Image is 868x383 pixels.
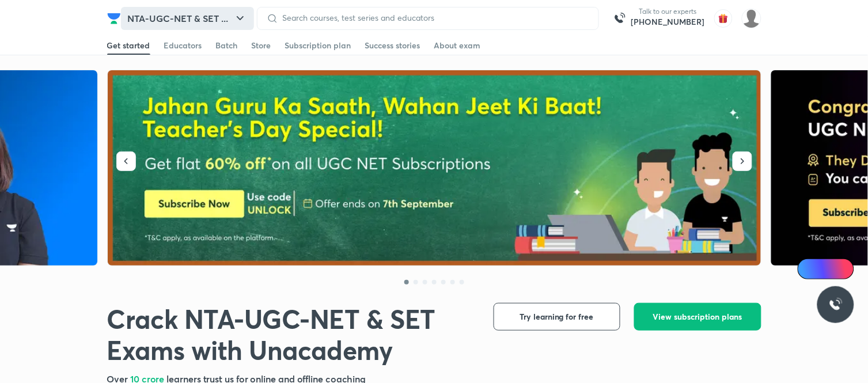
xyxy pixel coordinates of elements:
[216,36,238,55] a: Batch
[805,264,814,274] img: Icon
[631,7,705,16] p: Talk to our experts
[365,36,420,55] a: Success stories
[631,16,705,28] a: [PHONE_NUMBER]
[121,7,254,30] button: NTA-UGC-NET & SET ...
[285,40,351,51] div: Subscription plan
[107,36,150,55] a: Get started
[520,311,594,323] span: Try learning for free
[434,40,481,51] div: About exam
[107,12,121,25] img: Company Logo
[714,9,733,28] img: avatar
[252,40,271,51] div: Store
[798,259,854,279] a: Ai Doubts
[107,40,150,51] div: Get started
[817,264,847,274] span: Ai Doubts
[434,36,481,55] a: About exam
[365,40,420,51] div: Success stories
[494,303,620,331] button: Try learning for free
[742,9,761,28] img: Yuvraj M
[107,303,475,366] h1: Crack NTA-UGC-NET & SET Exams with Unacademy
[164,36,202,55] a: Educators
[164,40,202,51] div: Educators
[829,298,843,312] img: ttu
[634,303,761,331] button: View subscription plans
[285,36,351,55] a: Subscription plan
[608,7,631,30] img: call-us
[216,40,238,51] div: Batch
[653,311,742,323] span: View subscription plans
[252,36,271,55] a: Store
[278,13,589,22] input: Search courses, test series and educators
